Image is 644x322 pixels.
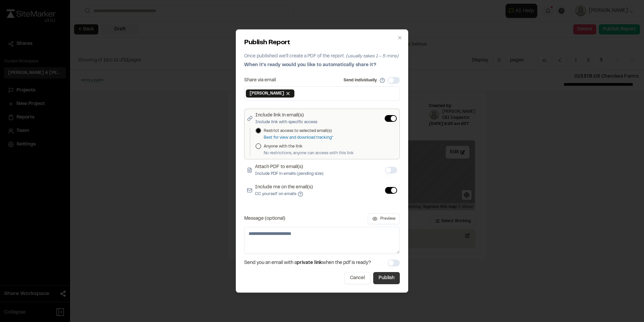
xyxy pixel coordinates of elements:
p: Include PDF in emails (pending size) [255,171,323,177]
button: Cancel [344,272,371,284]
label: Include link in email(s) [255,112,317,125]
p: No restrictions, anyone can access with this link [264,150,354,156]
span: (usually takes 1 - 5 mins) [346,54,398,58]
label: Share via email [244,78,276,83]
span: private link [297,261,322,265]
p: Best for view and download tracking* [264,135,333,141]
button: Include me on the email(s)CC yourself on emails [298,191,303,197]
label: Send individually [344,77,377,83]
label: Restrict access to selected email(s) [264,128,333,134]
label: Anyone with the link [264,143,354,150]
label: Message (optional) [244,216,285,221]
p: Include link with specific access [255,119,317,125]
label: Include me on the email(s) [255,184,313,197]
span: Send you an email with a when the pdf is ready? [244,259,371,267]
button: Publish [373,272,400,284]
label: Attach PDF to email(s) [255,163,323,177]
button: Preview [368,213,400,224]
span: When it's ready would you like to automatically share it? [244,63,376,67]
h2: Publish Report [244,38,400,48]
p: CC yourself on emails [255,191,313,197]
span: [PERSON_NAME] [250,90,284,97]
p: Once published we'll create a PDF of the report. [244,53,400,60]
